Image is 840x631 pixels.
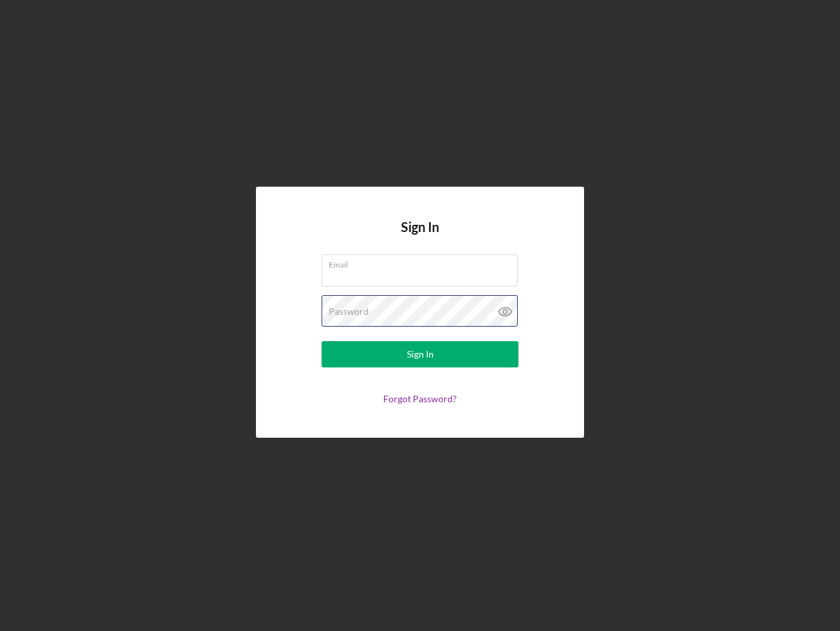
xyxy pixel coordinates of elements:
[407,341,434,367] div: Sign In
[329,306,369,317] label: Password
[322,341,518,367] button: Sign In
[401,220,439,254] h4: Sign In
[383,393,457,404] a: Forgot Password?
[329,255,518,269] label: Email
